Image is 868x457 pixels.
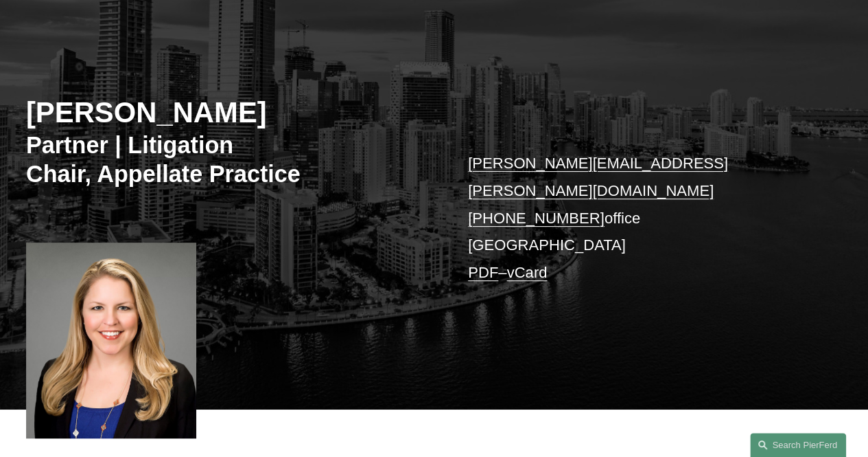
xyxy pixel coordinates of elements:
[468,155,728,199] a: [PERSON_NAME][EMAIL_ADDRESS][PERSON_NAME][DOMAIN_NAME]
[26,96,434,131] h2: [PERSON_NAME]
[468,210,605,227] a: [PHONE_NUMBER]
[468,264,498,281] a: PDF
[26,131,434,189] h3: Partner | Litigation Chair, Appellate Practice
[468,150,808,287] p: office [GEOGRAPHIC_DATA] –
[750,433,846,457] a: Search this site
[506,264,547,281] a: vCard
